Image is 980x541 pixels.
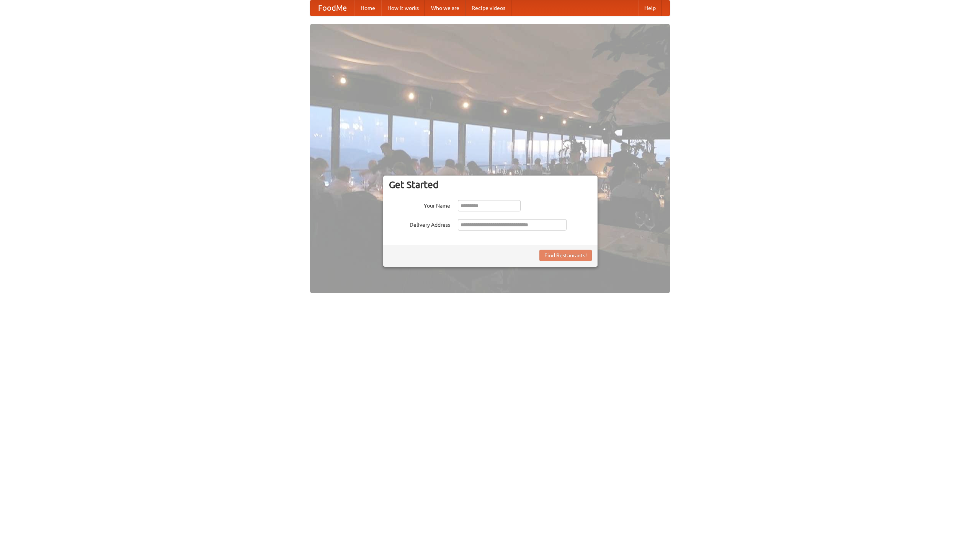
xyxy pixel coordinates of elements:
a: Who we are [425,0,465,16]
a: Home [354,0,381,16]
label: Your Name [389,200,450,210]
button: Find Restaurants! [539,250,592,261]
a: Recipe videos [465,0,511,16]
a: Help [638,0,662,16]
label: Delivery Address [389,219,450,229]
a: How it works [381,0,425,16]
a: FoodMe [310,0,354,16]
h3: Get Started [389,179,592,190]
